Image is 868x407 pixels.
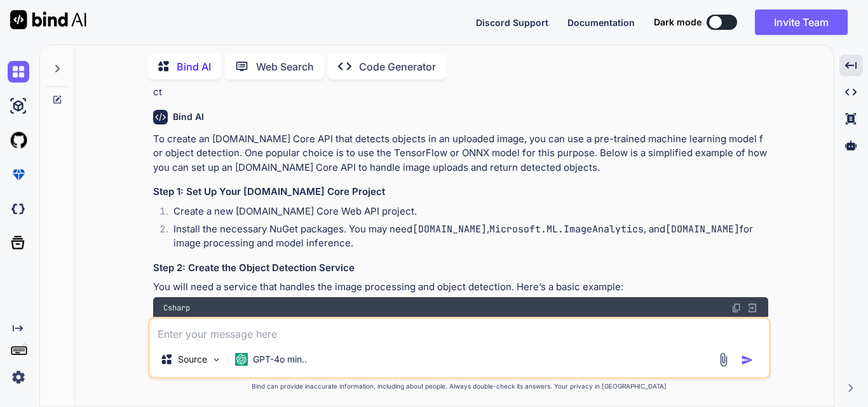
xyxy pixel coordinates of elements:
[476,16,548,29] button: Discord Support
[8,130,29,151] img: githubLight
[755,10,848,35] button: Invite Team
[716,352,731,367] img: attachment
[163,204,768,222] li: Create a new [DOMAIN_NAME] Core Web API project.
[211,354,222,365] img: Pick Models
[253,353,307,366] p: GPT-4o min..
[153,261,768,276] h3: Step 2: Create the Object Detection Service
[173,110,204,123] h6: Bind AI
[8,95,29,117] img: ai-studio
[256,59,314,74] p: Web Search
[178,353,207,366] p: Source
[153,132,768,175] p: To create an [DOMAIN_NAME] Core API that detects objects in an uploaded image, you can use a pre-...
[741,354,754,366] img: icon
[8,198,29,220] img: darkCloudIdeIcon
[10,10,86,29] img: Bind AI
[8,61,29,83] img: chat
[747,302,758,314] img: Open in Browser
[153,185,768,199] h3: Step 1: Set Up Your [DOMAIN_NAME] Core Project
[8,164,29,185] img: premium
[8,366,29,388] img: settings
[665,223,740,236] code: [DOMAIN_NAME]
[177,59,211,74] p: Bind AI
[148,382,771,391] p: Bind can provide inaccurate information, including about people. Always double-check its answers....
[476,17,548,28] span: Discord Support
[163,303,190,313] span: Csharp
[412,223,487,236] code: [DOMAIN_NAME]
[163,222,768,251] li: Install the necessary NuGet packages. You may need , , and for image processing and model inference.
[359,59,436,74] p: Code Generator
[567,16,635,29] button: Documentation
[489,223,644,236] code: Microsoft.ML.ImageAnalytics
[235,353,248,366] img: GPT-4o mini
[731,303,742,313] img: copy
[567,17,635,28] span: Documentation
[654,16,702,29] span: Dark mode
[153,280,768,295] p: You will need a service that handles the image processing and object detection. Here’s a basic ex...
